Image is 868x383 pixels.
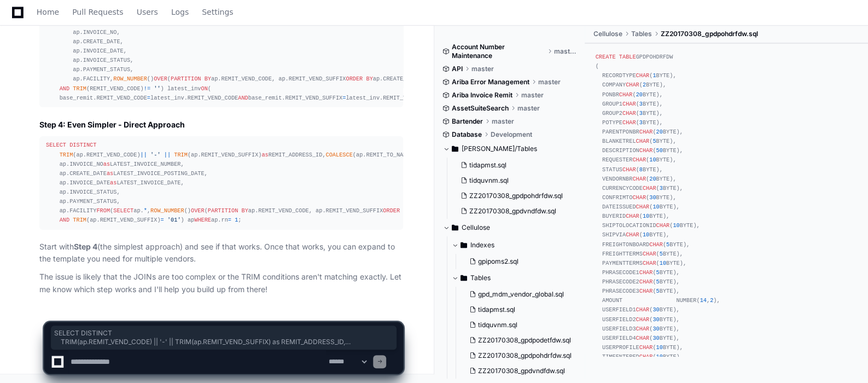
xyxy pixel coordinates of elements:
[60,152,73,158] span: TRIM
[639,119,643,125] span: 3
[452,221,458,234] svg: Directory
[39,241,403,266] p: Start with (the simplest approach) and see if that works. Once that works, you can expand to the ...
[46,142,66,148] span: SELECT
[113,207,133,214] span: SELECT
[73,85,86,92] span: TRIM
[656,269,660,275] span: 5
[46,141,397,225] div: (ap.REMIT_VEND_CODE) (ap.REMIT_VEND_SUFFIX) REMIT_ADDRESS_ID, (ap.REMIT_TO_NAME, ) REMIT_ADDRESS_...
[461,271,467,285] svg: Directory
[649,156,656,163] span: 10
[478,257,519,266] span: gpipoms2.sql
[593,30,622,38] span: Cellulose
[626,82,639,88] span: CHAR
[452,142,458,155] svg: Directory
[72,9,123,15] span: Pull Requests
[673,222,679,229] span: 10
[538,78,561,86] span: master
[452,78,529,86] span: Ariba Error Management
[632,175,646,182] span: CHAR
[342,95,346,101] span: =
[626,213,639,219] span: CHAR
[261,152,268,158] span: as
[147,95,150,101] span: =
[478,290,564,299] span: gpd_mdm_vendor_global.sql
[639,166,643,172] span: 8
[653,72,656,79] span: 1
[456,188,570,204] button: ZZ20170308_gpdpohdrfdw.sql
[462,144,537,153] span: [PERSON_NAME]/Tables
[452,43,546,60] span: Account Number Maintenance
[491,130,532,139] span: Development
[174,152,188,158] span: TRIM
[710,297,713,304] span: 2
[660,250,663,257] span: 5
[643,259,656,266] span: CHAR
[452,91,512,100] span: Ariba Invoice Remit
[366,76,372,82] span: BY
[110,179,116,186] span: as
[656,288,660,294] span: 5
[150,152,160,158] span: '-'
[96,207,110,214] span: FROM
[452,117,483,126] span: Bartender
[164,152,171,158] span: ||
[656,222,670,229] span: CHAR
[636,138,650,144] span: CHAR
[649,241,663,247] span: CHAR
[325,152,352,158] span: COALESCE
[452,104,509,113] span: AssetSuiteSearch
[653,138,656,144] span: 5
[74,242,97,251] strong: Step 4
[141,152,147,158] span: ||
[37,9,59,15] span: Home
[73,217,86,223] span: TRIM
[154,85,160,92] span: ''
[452,130,482,139] span: Database
[632,194,646,200] span: CHAR
[191,207,205,214] span: OVER
[171,9,189,15] span: Logs
[60,217,69,223] span: AND
[639,288,653,294] span: CHAR
[469,176,509,185] span: tidquvnm.sql
[194,217,211,223] span: WHERE
[201,85,207,92] span: ON
[631,30,652,38] span: Tables
[154,76,167,82] span: OVER
[205,76,211,82] span: BY
[622,119,636,125] span: CHAR
[636,204,650,210] span: CHAR
[639,147,653,154] span: CHAR
[39,119,403,130] h2: Step 4: Even Simpler - Direct Approach
[639,100,643,107] span: 3
[456,173,570,188] button: tidquvnm.sql
[202,9,233,15] span: Settings
[383,207,400,214] span: ORDER
[596,54,616,60] span: CREATE
[150,207,184,214] span: ROW_NUMBER
[656,278,660,285] span: 5
[649,194,656,200] span: 30
[653,204,659,210] span: 10
[639,109,643,116] span: 3
[241,207,248,214] span: BY
[666,241,669,247] span: 5
[113,76,147,82] span: ROW_NUMBER
[471,65,494,73] span: master
[452,269,578,287] button: Tables
[661,30,758,38] span: ZZ20170308_gpdpohdrfdw.sql
[107,170,113,177] span: as
[636,91,643,97] span: 20
[171,76,201,82] span: PARTITION
[517,104,540,113] span: master
[346,76,363,82] span: ORDER
[235,217,238,223] span: 1
[700,297,707,304] span: 14
[144,85,150,92] span: !=
[456,158,570,173] button: tidapmst.sql
[469,161,506,170] span: tidapmst.sql
[643,213,649,219] span: 10
[521,91,544,100] span: master
[465,302,572,317] button: tidapmst.sql
[167,217,181,223] span: '01'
